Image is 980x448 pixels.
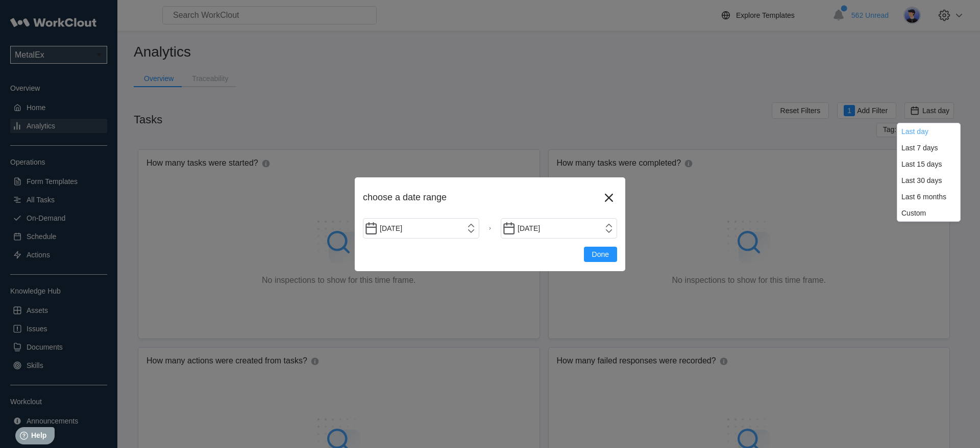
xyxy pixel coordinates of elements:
[363,218,479,239] input: Start Date
[363,192,601,203] div: choose a date range
[901,160,942,168] div: Last 15 days
[901,127,928,136] div: Last day
[901,209,926,217] div: Custom
[901,144,938,152] div: Last 7 days
[901,193,946,201] div: Last 6 months
[584,247,617,262] button: Done
[901,176,942,185] div: Last 30 days
[592,251,609,258] span: Done
[501,218,617,239] input: End Date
